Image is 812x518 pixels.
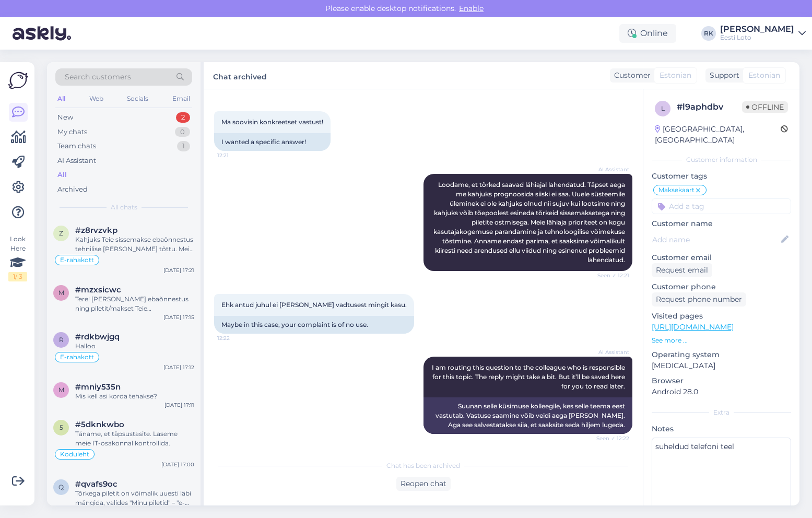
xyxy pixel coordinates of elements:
[652,375,791,386] p: Browser
[65,72,131,83] span: Search customers
[55,92,67,105] div: All
[590,166,629,173] span: AI Assistant
[590,434,629,442] span: Seen ✓ 12:22
[720,25,806,42] a: [PERSON_NAME]Eesti Loto
[590,348,629,356] span: AI Assistant
[57,156,96,166] div: AI Assistant
[590,272,629,279] span: Seen ✓ 12:21
[59,336,64,344] span: r
[655,124,781,146] div: [GEOGRAPHIC_DATA], [GEOGRAPHIC_DATA]
[176,112,190,123] div: 2
[60,354,94,360] span: E-rahakott
[57,141,96,151] div: Team chats
[217,151,256,159] span: 12:21
[177,141,190,151] div: 1
[75,420,124,429] span: #5dknkwbo
[433,181,627,264] span: Loodame, et tõrked saavad lähiajal lahendatud. Täpset aega me kahjuks prognoosida siiski ei saa. ...
[75,342,194,351] div: Halloo
[748,70,780,81] span: Estonian
[75,295,194,313] div: Tere! [PERSON_NAME] ebaõnnestus ning piletit/makset Teie mängukontole ei ilmunud, palume edastada...
[652,281,791,292] p: Customer phone
[432,363,627,390] span: I am routing this question to the colleague who is responsible for this topic. The reply might ta...
[652,311,791,322] p: Visited pages
[456,4,487,13] span: Enable
[8,272,27,281] div: 1 / 3
[214,316,414,334] div: Maybe in this case, your complaint is of no use.
[652,322,734,332] a: [URL][DOMAIN_NAME]
[58,386,64,394] span: m
[163,363,194,371] div: [DATE] 17:12
[60,451,89,457] span: Koduleht
[742,101,788,113] span: Offline
[720,33,794,42] div: Eesti Loto
[705,70,739,81] div: Support
[175,127,190,137] div: 0
[396,477,451,491] div: Reopen chat
[57,127,87,137] div: My chats
[221,301,407,309] span: Ehk antud juhul ei [PERSON_NAME] vadtusest mingit kasu.
[652,155,791,164] div: Customer information
[652,386,791,397] p: Android 28.0
[423,397,632,434] div: Suunan selle küsimuse kolleegile, kes selle teema eest vastutab. Vastuse saamine võib veidi aega ...
[214,133,331,151] div: I wanted a specific answer!
[58,289,64,297] span: m
[111,203,137,212] span: All chats
[170,92,192,105] div: Email
[652,252,791,263] p: Customer email
[75,479,117,489] span: #qvafs9oc
[677,101,742,113] div: # l9aphdbv
[652,408,791,417] div: Extra
[58,483,64,491] span: q
[75,489,194,508] div: Tõrkega piletit on võimalik uuesti läbi mängida, valides "Minu piletid" – "e-kiirloteriid". Kui p...
[59,229,63,237] span: z
[217,334,256,342] span: 12:22
[652,423,791,434] p: Notes
[75,392,194,401] div: Mis kell asi korda tehakse?
[720,25,794,33] div: [PERSON_NAME]
[652,263,712,277] div: Request email
[660,70,691,81] span: Estonian
[60,257,94,263] span: E-rahakott
[75,285,121,295] span: #mzxsicwc
[386,461,460,470] span: Chat has been archived
[652,171,791,182] p: Customer tags
[57,112,73,123] div: New
[75,429,194,448] div: Täname, et täpsustasite. Laseme meie IT-osakonnal kontrollida.
[221,118,323,126] span: Ma soovisin konkreetset vastust!
[652,198,791,214] input: Add a tag
[8,70,28,90] img: Askly Logo
[57,170,67,180] div: All
[652,349,791,360] p: Operating system
[75,382,121,392] span: #mniy535n
[661,104,665,112] span: l
[60,423,63,431] span: 5
[75,226,117,235] span: #z8rvzvkp
[164,401,194,409] div: [DATE] 17:11
[75,332,120,342] span: #rdkbwjgq
[57,184,88,195] div: Archived
[163,266,194,274] div: [DATE] 17:21
[125,92,150,105] div: Socials
[652,360,791,371] p: [MEDICAL_DATA]
[652,218,791,229] p: Customer name
[610,70,651,81] div: Customer
[163,313,194,321] div: [DATE] 17:15
[87,92,105,105] div: Web
[652,234,779,245] input: Add name
[652,292,746,307] div: Request phone number
[75,235,194,254] div: Kahjuks Teie sissemakse ebaõnnestus tehnilise [PERSON_NAME] tõttu. Meie finantsosakond kontrollib...
[652,336,791,345] p: See more ...
[213,68,267,83] label: Chat archived
[8,234,27,281] div: Look Here
[619,24,676,43] div: Online
[658,187,695,193] span: Maksekaart
[161,461,194,468] div: [DATE] 17:00
[701,26,716,41] div: RK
